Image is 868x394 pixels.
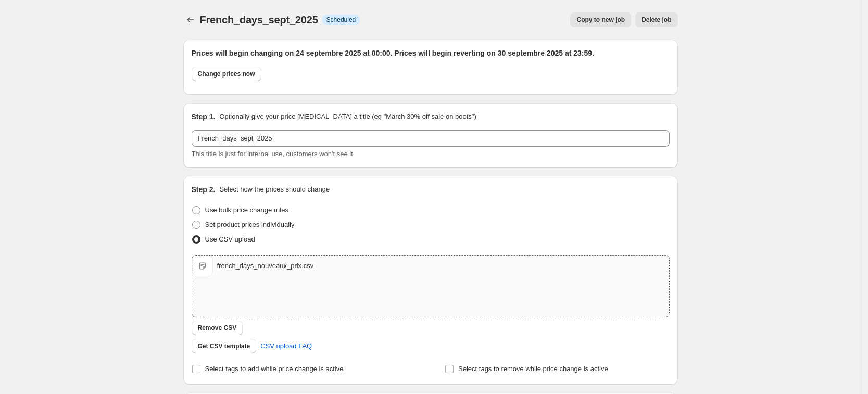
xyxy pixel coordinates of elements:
span: CSV upload FAQ [260,341,312,351]
p: Select how the prices should change [219,184,330,195]
button: Change prices now [192,67,261,81]
button: Get CSV template [192,339,257,353]
span: Use bulk price change rules [205,206,288,214]
h2: Step 2. [192,184,216,195]
span: Select tags to remove while price change is active [458,365,608,373]
p: Optionally give your price [MEDICAL_DATA] a title (eg "March 30% off sale on boots") [219,111,476,122]
a: CSV upload FAQ [254,338,318,354]
button: Delete job [635,12,677,27]
div: french_days_nouveaux_prix.csv [217,261,314,271]
span: Remove CSV [198,324,237,332]
span: Use CSV upload [205,235,255,243]
button: Price change jobs [183,12,198,27]
h2: Prices will begin changing on 24 septembre 2025 at 00:00. Prices will begin reverting on 30 septe... [192,48,670,58]
span: Delete job [641,16,671,24]
button: Copy to new job [570,12,631,27]
span: Copy to new job [576,16,625,24]
h2: Step 1. [192,111,216,122]
span: Change prices now [198,70,255,78]
span: French_days_sept_2025 [200,14,318,26]
span: Scheduled [326,16,356,24]
input: 30% off holiday sale [192,130,670,147]
button: Remove CSV [192,321,243,335]
span: Select tags to add while price change is active [205,365,344,373]
span: Set product prices individually [205,221,295,228]
span: Get CSV template [198,342,250,350]
span: This title is just for internal use, customers won't see it [192,150,353,158]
